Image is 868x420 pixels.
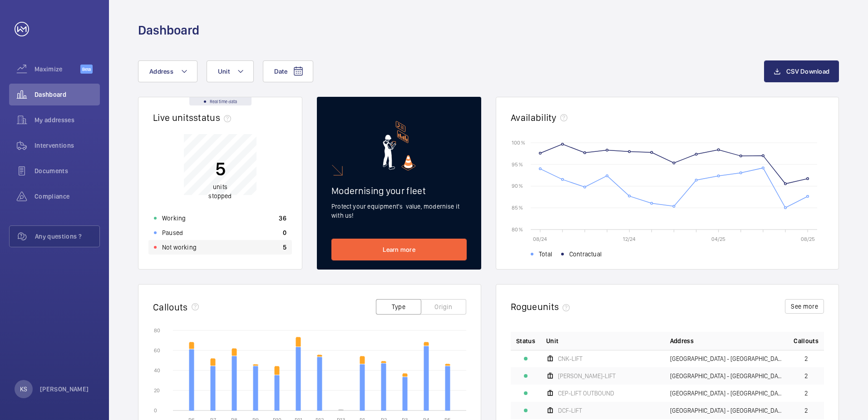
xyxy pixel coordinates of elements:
[546,336,558,345] span: Unit
[208,182,232,200] p: units
[794,336,819,345] span: Callouts
[376,299,421,315] button: Type
[421,299,466,315] button: Origin
[208,192,232,200] span: stopped
[558,355,582,362] span: CNK-LIFT
[539,250,552,259] span: Total
[804,355,808,362] span: 2
[533,236,547,242] text: 08/24
[516,336,535,345] p: Status
[162,228,183,237] p: Paused
[558,407,582,414] span: DCF-LIFT
[569,250,602,259] span: Contractual
[764,60,839,82] button: CSV Download
[512,139,525,145] text: 100 %
[558,390,614,396] span: CEP-LIFT OUTBOUND
[711,236,725,242] text: 04/25
[670,390,783,396] span: [GEOGRAPHIC_DATA] - [GEOGRAPHIC_DATA],
[153,301,188,313] h2: Callouts
[193,112,235,123] span: status
[512,226,523,232] text: 80 %
[263,60,313,82] button: Date
[35,115,100,125] span: My addresses
[331,239,467,260] a: Learn more
[331,185,467,196] h2: Modernising your fleet
[35,192,100,201] span: Compliance
[538,301,574,312] span: units
[511,112,557,123] h2: Availability
[40,385,89,394] p: [PERSON_NAME]
[785,299,824,314] button: See more
[670,407,783,414] span: [GEOGRAPHIC_DATA] - [GEOGRAPHIC_DATA],
[283,228,286,237] p: 0
[35,232,99,241] span: Any questions ?
[189,97,252,105] div: Real time data
[208,157,232,180] p: 5
[154,347,160,354] text: 60
[138,22,199,39] h1: Dashboard
[154,407,157,414] text: 0
[274,68,287,75] span: Date
[558,373,616,379] span: [PERSON_NAME]-LIFT
[670,373,783,379] span: [GEOGRAPHIC_DATA] - [GEOGRAPHIC_DATA],
[623,236,636,242] text: 12/24
[512,183,523,189] text: 90 %
[331,202,467,220] p: Protect your equipment's value, modernise it with us!
[804,390,808,396] span: 2
[670,355,783,362] span: [GEOGRAPHIC_DATA] - [GEOGRAPHIC_DATA],
[218,68,230,75] span: Unit
[801,236,815,242] text: 08/25
[35,65,80,74] span: Maximize
[35,166,100,175] span: Documents
[786,68,829,75] span: CSV Download
[512,161,523,167] text: 95 %
[804,373,808,379] span: 2
[207,60,254,82] button: Unit
[138,60,197,82] button: Address
[279,214,286,223] p: 36
[511,301,573,312] h2: Rogue
[153,112,235,123] h2: Live units
[154,367,160,374] text: 40
[35,141,100,150] span: Interventions
[154,387,160,394] text: 20
[383,121,416,170] img: marketing-card.svg
[154,327,160,334] text: 80
[804,407,808,414] span: 2
[162,214,186,223] p: Working
[149,68,173,75] span: Address
[283,243,286,252] p: 5
[35,90,100,99] span: Dashboard
[20,385,27,394] p: KS
[162,243,197,252] p: Not working
[670,336,694,345] span: Address
[80,65,93,74] span: Beta
[512,205,523,211] text: 85 %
